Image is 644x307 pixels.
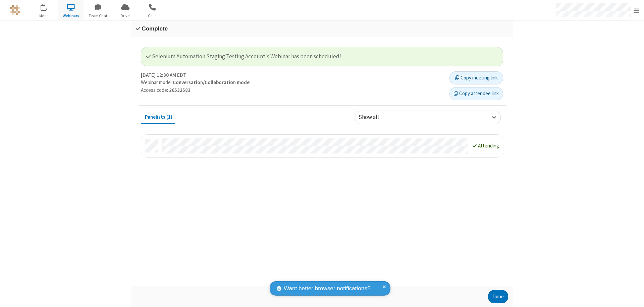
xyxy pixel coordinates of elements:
span: Selenium Automation Staging Testing Account's Webinar has been scheduled! [146,53,341,60]
div: 5 [45,4,50,9]
span: Team Chat [86,13,111,19]
strong: Conversation/Collaboration mode [173,79,250,85]
p: Webinar mode: [141,79,444,86]
img: QA Selenium DO NOT DELETE OR CHANGE [10,5,20,15]
span: Calls [140,13,165,19]
span: Want better browser notifications? [284,284,370,293]
span: Drive [113,13,138,19]
div: Show all [359,113,390,122]
strong: [DATE] 12:30 AM EDT [141,71,186,79]
button: Done [488,290,508,303]
h3: Complete [136,25,508,32]
strong: 26532583 [169,87,191,93]
span: Attending [478,142,499,149]
button: Copy attendee link [449,87,503,101]
button: Copy meeting link [449,71,503,85]
span: Meet [31,13,56,19]
p: Access code: [141,86,444,94]
button: Panelists (1) [141,111,176,123]
span: Webinars [58,13,84,19]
